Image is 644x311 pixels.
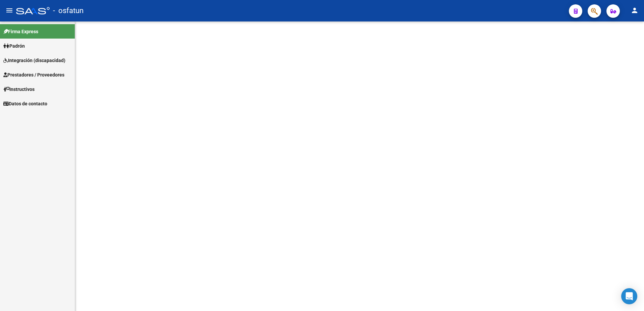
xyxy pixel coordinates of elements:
span: Datos de contacto [3,100,47,107]
span: Instructivos [3,86,35,93]
span: Integración (discapacidad) [3,57,65,64]
span: Firma Express [3,28,38,35]
span: - osfatun [53,3,84,18]
mat-icon: menu [5,6,13,14]
span: Prestadores / Proveedores [3,71,64,79]
span: Padrón [3,42,25,50]
mat-icon: person [631,6,639,14]
div: Open Intercom Messenger [621,288,637,304]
